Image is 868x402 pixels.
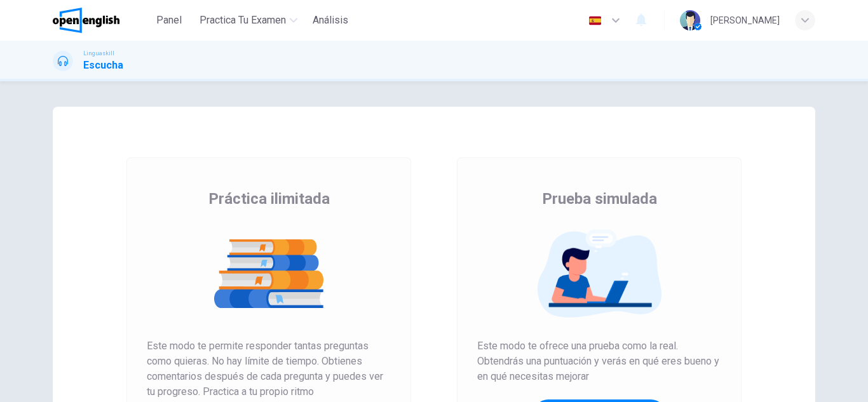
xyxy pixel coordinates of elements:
span: Análisis [313,13,348,28]
span: Práctica ilimitada [208,189,330,209]
span: Practica tu examen [200,13,286,28]
a: OpenEnglish logo [53,8,149,33]
div: [PERSON_NAME] [710,13,780,28]
img: Profile picture [680,10,700,30]
img: es [587,16,603,25]
button: Panel [149,9,189,32]
h1: Escucha [83,58,123,73]
span: Prueba simulada [542,189,657,209]
span: Linguaskill [83,49,114,58]
img: OpenEnglish logo [53,8,119,33]
span: Este modo te permite responder tantas preguntas como quieras. No hay límite de tiempo. Obtienes c... [147,338,391,399]
span: Panel [156,13,182,28]
button: Practica tu examen [194,9,302,32]
button: Análisis [308,9,353,32]
span: Este modo te ofrece una prueba como la real. Obtendrás una puntuación y verás en qué eres bueno y... [477,338,721,384]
